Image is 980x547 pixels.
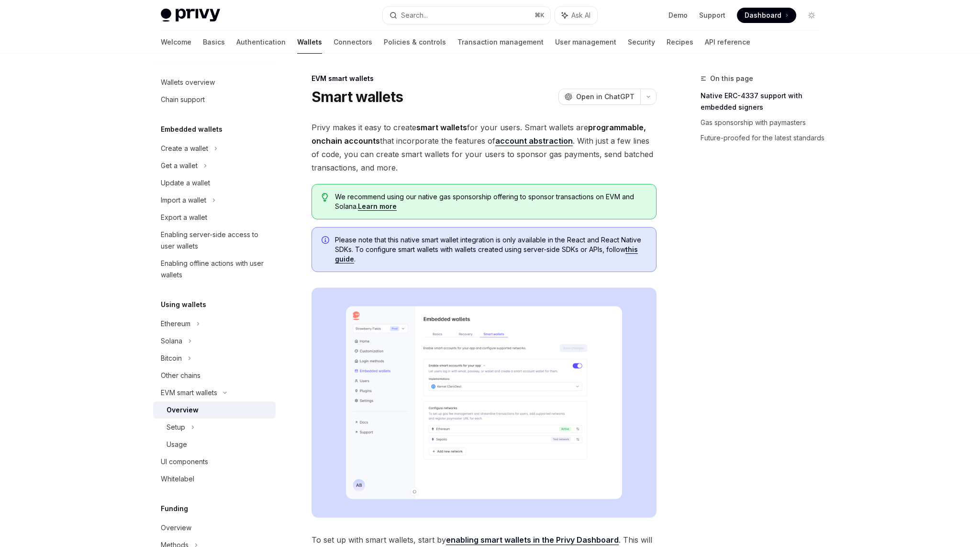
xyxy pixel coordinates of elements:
a: enabling smart wallets in the Privy Dashboard [446,535,619,545]
div: Get a wallet [161,160,198,171]
h1: Smart wallets [312,88,403,105]
div: EVM smart wallets [161,387,217,399]
strong: smart wallets [416,123,467,132]
div: Create a wallet [161,143,208,154]
a: API reference [705,31,750,54]
a: Overview [153,519,276,536]
button: Open in ChatGPT [558,89,640,105]
a: Security [628,31,655,54]
a: Wallets [297,31,322,54]
div: Export a wallet [161,212,207,223]
div: Bitcoin [161,353,182,364]
a: Learn more [358,202,397,211]
a: Demo [668,11,688,20]
a: Connectors [334,31,372,54]
div: Setup [167,422,185,433]
a: Native ERC-4337 support with embedded signers [701,88,827,115]
h5: Embedded wallets [161,124,223,135]
svg: Info [322,236,331,246]
span: We recommend using our native gas sponsorship offering to sponsor transactions on EVM and Solana. [335,192,646,211]
a: Other chains [153,367,276,384]
div: Import a wallet [161,194,206,206]
button: Ask AI [555,7,597,24]
a: Export a wallet [153,209,276,226]
a: Transaction management [457,31,544,54]
span: Open in ChatGPT [576,92,635,102]
div: EVM smart wallets [312,74,657,83]
div: Solana [161,335,182,347]
h5: Using wallets [161,299,206,310]
a: Whitelabel [153,470,276,488]
a: Enabling server-side access to user wallets [153,226,276,255]
span: On this page [710,73,753,84]
span: Privy makes it easy to create for your users. Smart wallets are that incorporate the features of ... [312,121,657,174]
button: Toggle dark mode [804,8,819,23]
a: UI components [153,453,276,470]
div: Other chains [161,370,200,381]
div: Update a wallet [161,177,210,189]
img: light logo [161,9,220,22]
a: Gas sponsorship with paymasters [701,115,827,130]
a: Overview [153,401,276,419]
div: Chain support [161,94,205,105]
a: Chain support [153,91,276,108]
div: Wallets overview [161,77,215,88]
a: Enabling offline actions with user wallets [153,255,276,284]
div: Enabling server-side access to user wallets [161,229,270,252]
div: Search... [401,10,428,21]
div: Overview [161,522,191,534]
a: Recipes [667,31,693,54]
div: Ethereum [161,318,190,330]
a: Support [699,11,725,20]
a: Usage [153,436,276,453]
a: Policies & controls [384,31,446,54]
span: Please note that this native smart wallet integration is only available in the React and React Na... [335,235,646,264]
a: Wallets overview [153,74,276,91]
div: Whitelabel [161,473,194,485]
a: Update a wallet [153,174,276,192]
div: Usage [167,439,187,450]
span: Dashboard [745,11,781,20]
div: UI components [161,456,208,467]
a: User management [555,31,616,54]
div: Overview [167,404,199,416]
span: Ask AI [571,11,590,20]
a: account abstraction [495,136,573,146]
span: ⌘ K [535,11,545,19]
h5: Funding [161,503,188,514]
div: Enabling offline actions with user wallets [161,258,270,281]
img: Sample enable smart wallets [312,287,657,518]
a: Authentication [236,31,286,54]
a: Welcome [161,31,191,54]
a: Future-proofed for the latest standards [701,130,827,146]
button: Search...⌘K [383,7,550,24]
a: Basics [203,31,225,54]
a: Dashboard [737,8,796,23]
svg: Tip [322,193,328,202]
